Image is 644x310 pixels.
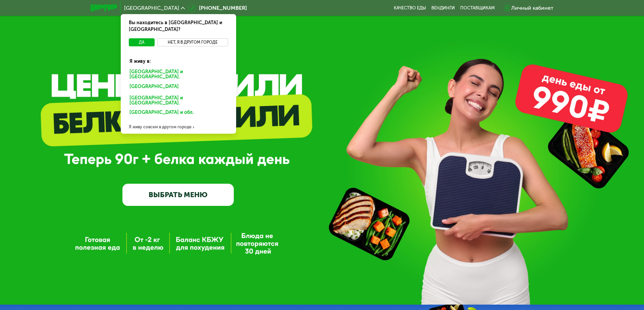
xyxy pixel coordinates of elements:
a: Вендинги [431,5,455,11]
span: [GEOGRAPHIC_DATA] [124,5,179,11]
a: [PHONE_NUMBER] [188,4,247,12]
div: Я живу в: [125,53,232,65]
div: [GEOGRAPHIC_DATA] и обл. [125,108,229,119]
button: Нет, я в другом городе [157,38,228,46]
button: Да [129,38,155,46]
div: Я живу совсем в другом городе [121,120,236,134]
div: [GEOGRAPHIC_DATA] и [GEOGRAPHIC_DATA]. [125,94,232,108]
div: Личный кабинет [511,4,553,12]
div: [GEOGRAPHIC_DATA] [125,82,229,93]
a: ВЫБРАТЬ МЕНЮ [122,184,234,206]
div: Вы находитесь в [GEOGRAPHIC_DATA] и [GEOGRAPHIC_DATA]? [121,14,236,38]
div: [GEOGRAPHIC_DATA] и [GEOGRAPHIC_DATA]. [125,68,232,82]
a: Качество еды [394,5,426,11]
div: поставщикам [460,5,495,11]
